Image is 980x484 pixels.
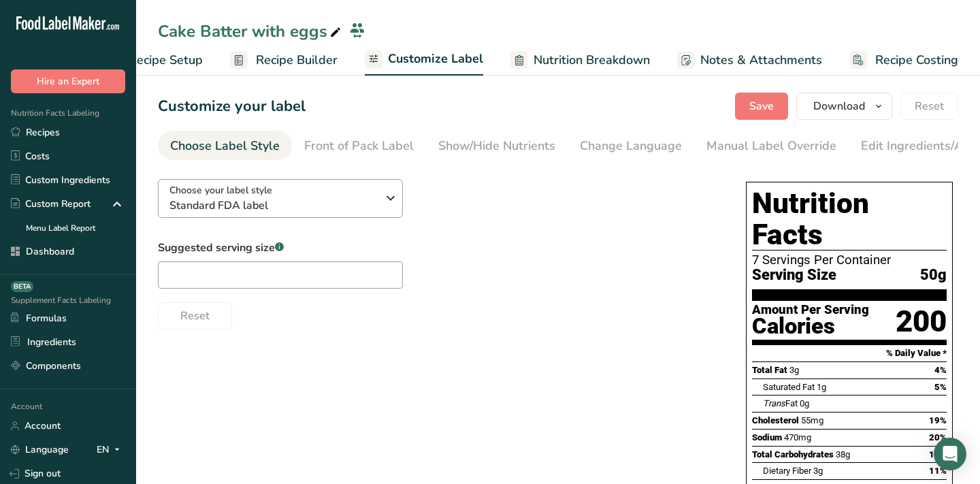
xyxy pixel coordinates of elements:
[915,98,944,114] span: Reset
[510,45,650,76] a: Nutrition Breakdown
[752,267,836,284] span: Serving Size
[836,449,850,459] span: 38g
[752,304,869,317] div: Amount Per Serving
[158,95,306,118] h1: Customize your label
[796,93,892,120] button: Download
[813,466,823,476] span: 3g
[817,382,826,392] span: 1g
[11,69,125,93] button: Hire an Expert
[896,304,947,340] div: 200
[752,253,947,267] div: 7 Servings Per Container
[129,51,203,69] span: Recipe Setup
[180,308,210,324] span: Reset
[763,398,785,408] i: Trans
[158,179,403,218] button: Choose your label style Standard FDA label
[929,466,947,476] span: 11%
[801,415,823,425] span: 55mg
[784,432,811,442] span: 470mg
[752,317,869,336] div: Calories
[900,93,958,120] button: Reset
[230,45,338,76] a: Recipe Builder
[11,197,91,211] div: Custom Report
[875,51,958,69] span: Recipe Costing
[677,45,822,76] a: Notes & Attachments
[929,449,947,459] span: 14%
[304,137,414,155] div: Front of Pack Label
[800,398,809,408] span: 0g
[920,267,947,284] span: 50g
[158,240,403,256] label: Suggested serving size
[934,365,947,375] span: 4%
[438,137,555,155] div: Show/Hide Nutrients
[929,415,947,425] span: 19%
[752,449,834,459] span: Total Carbohydrates
[97,442,125,458] div: EN
[700,51,822,69] span: Notes & Attachments
[365,44,483,76] a: Customize Label
[763,398,798,408] span: Fat
[169,183,272,197] span: Choose your label style
[170,137,280,155] div: Choose Label Style
[752,345,947,361] section: % Daily Value *
[103,45,203,76] a: Recipe Setup
[749,98,774,114] span: Save
[256,51,338,69] span: Recipe Builder
[534,51,650,69] span: Nutrition Breakdown
[929,432,947,442] span: 20%
[11,438,69,462] a: Language
[706,137,836,155] div: Manual Label Override
[763,466,811,476] span: Dietary Fiber
[11,281,33,292] div: BETA
[752,365,787,375] span: Total Fat
[752,432,782,442] span: Sodium
[580,137,682,155] div: Change Language
[169,197,377,214] span: Standard FDA label
[158,302,232,329] button: Reset
[763,382,815,392] span: Saturated Fat
[752,415,799,425] span: Cholesterol
[934,382,947,392] span: 5%
[735,93,788,120] button: Save
[934,438,966,470] div: Open Intercom Messenger
[849,45,958,76] a: Recipe Costing
[789,365,799,375] span: 3g
[813,98,865,114] span: Download
[752,188,947,251] h1: Nutrition Facts
[158,19,344,44] div: Cake Batter with eggs
[388,50,483,68] span: Customize Label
